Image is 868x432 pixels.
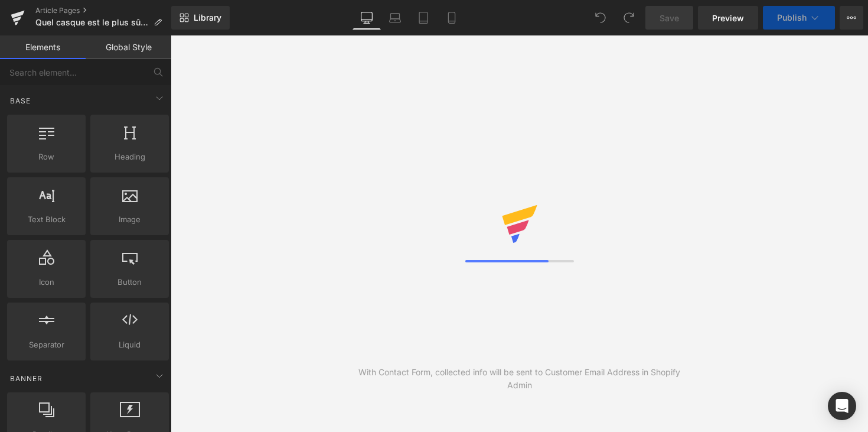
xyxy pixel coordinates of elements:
span: Liquid [94,339,165,351]
a: Preview [698,6,758,30]
div: With Contact Form, collected info will be sent to Customer Email Address in Shopify Admin [345,366,694,392]
a: Article Pages [35,6,171,15]
span: Banner [9,373,44,384]
a: Mobile [438,6,466,30]
a: Global Style [86,35,171,59]
button: More [840,6,863,30]
span: Quel casque est le plus sûr pour un vélo électrique ? [35,18,149,27]
a: New Library [171,6,230,30]
span: Save [660,12,679,24]
span: Library [194,12,221,23]
span: Icon [11,276,82,288]
div: Open Intercom Messenger [828,392,856,420]
a: Desktop [353,6,381,30]
span: Text Block [11,213,82,226]
button: Undo [589,6,612,30]
span: Heading [94,151,165,163]
span: Preview [712,12,744,24]
button: Publish [763,6,835,30]
a: Tablet [409,6,438,30]
span: Base [9,95,32,106]
a: Laptop [381,6,409,30]
span: Button [94,276,165,288]
span: Image [94,213,165,226]
span: Publish [777,13,807,22]
button: Redo [617,6,641,30]
span: Separator [11,339,82,351]
span: Row [11,151,82,163]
